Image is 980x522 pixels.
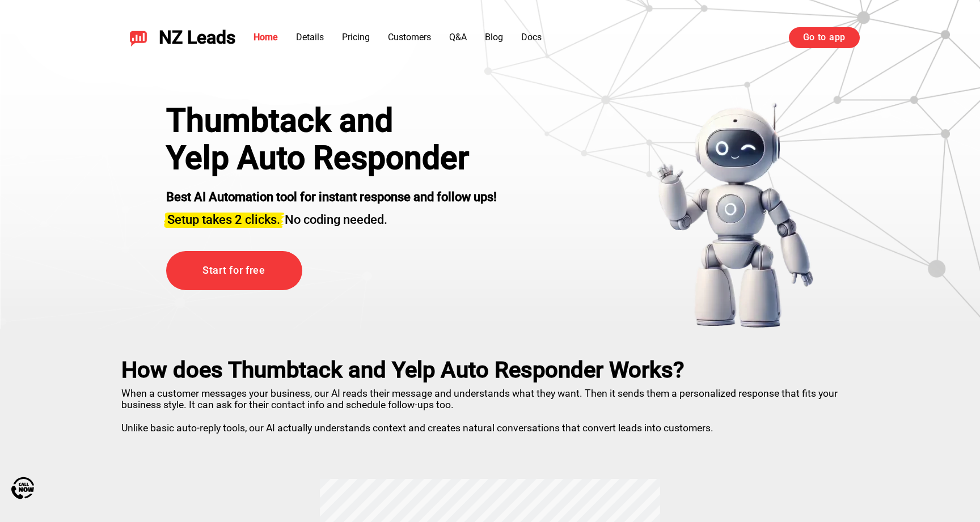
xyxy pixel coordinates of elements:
[789,27,860,48] a: Go to app
[166,251,302,290] a: Start for free
[11,477,34,499] img: Call Now
[388,32,431,43] a: Customers
[342,32,370,43] a: Pricing
[166,102,497,139] div: Thumbtack and
[159,27,235,48] span: NZ Leads
[521,32,542,43] a: Docs
[485,32,503,43] a: Blog
[166,206,497,228] h3: No coding needed.
[166,139,497,177] h1: Yelp Auto Responder
[167,213,280,227] span: Setup takes 2 clicks.
[449,32,467,43] a: Q&A
[296,32,324,43] a: Details
[121,383,859,434] p: When a customer messages your business, our AI reads their message and understands what they want...
[254,32,278,43] a: Home
[166,190,497,204] strong: Best AI Automation tool for instant response and follow ups!
[656,102,814,329] img: yelp bot
[121,357,859,383] h2: How does Thumbtack and Yelp Auto Responder Works?
[129,28,147,46] img: NZ Leads logo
